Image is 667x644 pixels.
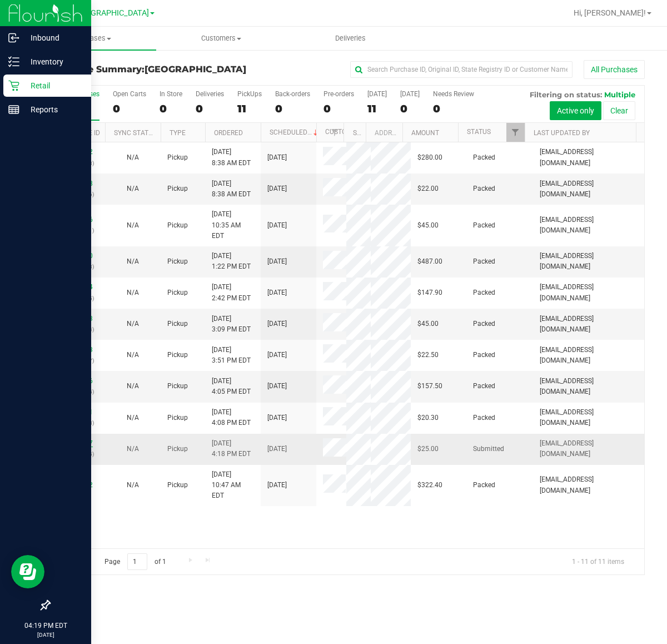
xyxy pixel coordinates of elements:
[145,64,246,75] span: [GEOGRAPHIC_DATA]
[237,102,262,115] div: 11
[267,413,287,423] span: [DATE]
[167,220,188,231] span: Pickup
[433,102,474,115] div: 0
[127,256,139,267] button: N/A
[157,33,285,43] span: Customers
[417,256,442,267] span: $487.00
[473,220,495,231] span: Packed
[366,123,402,142] th: Address
[5,631,86,639] p: [DATE]
[167,480,188,491] span: Pickup
[127,221,139,229] span: Not Applicable
[574,8,646,17] span: Hi, [PERSON_NAME]!
[473,152,495,163] span: Packed
[540,179,638,200] span: [EMAIL_ADDRESS][DOMAIN_NAME]
[540,147,638,168] span: [EMAIL_ADDRESS][DOMAIN_NAME]
[114,129,157,137] a: Sync Status
[8,80,19,91] inline-svg: Retail
[196,102,224,115] div: 0
[167,152,188,163] span: Pickup
[400,90,420,98] div: [DATE]
[127,350,139,360] button: N/A
[19,79,86,92] p: Retail
[417,480,442,491] span: $322.40
[127,184,139,194] button: N/A
[167,256,188,267] span: Pickup
[95,553,175,571] span: Page of 1
[534,129,590,137] a: Last Updated By
[417,381,442,392] span: $157.50
[417,152,442,163] span: $280.00
[73,8,149,18] span: [GEOGRAPHIC_DATA]
[286,27,415,50] a: Deliveries
[49,65,247,75] h3: Purchase Summary:
[506,123,525,142] a: Filter
[267,152,287,163] span: [DATE]
[267,381,287,392] span: [DATE]
[367,102,387,115] div: 11
[275,90,310,98] div: Back-orders
[267,288,287,298] span: [DATE]
[467,128,491,136] a: Status
[267,480,287,491] span: [DATE]
[267,444,287,454] span: [DATE]
[267,184,287,194] span: [DATE]
[212,282,251,303] span: [DATE] 2:42 PM EDT
[170,129,186,137] a: Type
[212,376,251,397] span: [DATE] 4:05 PM EDT
[323,90,354,98] div: Pre-orders
[127,185,139,192] span: Not Applicable
[167,444,188,454] span: Pickup
[267,220,287,231] span: [DATE]
[167,381,188,392] span: Pickup
[127,153,139,161] span: Not Applicable
[127,444,139,454] button: N/A
[411,129,439,137] a: Amount
[127,480,139,491] button: N/A
[212,469,254,502] span: [DATE] 10:47 AM EDT
[127,320,139,328] span: Not Applicable
[540,345,638,366] span: [EMAIL_ADDRESS][DOMAIN_NAME]
[417,413,439,423] span: $20.30
[127,152,139,163] button: N/A
[473,480,495,491] span: Packed
[127,220,139,231] button: N/A
[167,319,188,329] span: Pickup
[473,319,495,329] span: Packed
[127,382,139,390] span: Not Applicable
[473,350,495,360] span: Packed
[275,102,310,115] div: 0
[604,90,635,99] span: Multiple
[11,555,44,588] iframe: Resource center
[212,407,251,428] span: [DATE] 4:08 PM EDT
[127,319,139,329] button: N/A
[267,256,287,267] span: [DATE]
[212,438,251,459] span: [DATE] 4:18 PM EDT
[540,215,638,236] span: [EMAIL_ADDRESS][DOMAIN_NAME]
[563,553,633,570] span: 1 - 11 of 11 items
[212,251,251,272] span: [DATE] 1:22 PM EDT
[127,288,139,298] button: N/A
[113,102,146,115] div: 0
[417,288,442,298] span: $147.90
[473,413,495,423] span: Packed
[473,444,504,454] span: Submitted
[5,621,86,631] p: 04:19 PM EDT
[267,350,287,360] span: [DATE]
[473,381,495,392] span: Packed
[167,350,188,360] span: Pickup
[27,33,156,43] span: Purchases
[19,55,86,68] p: Inventory
[127,414,139,422] span: Not Applicable
[8,32,19,43] inline-svg: Inbound
[320,33,381,43] span: Deliveries
[323,102,354,115] div: 0
[603,101,635,120] button: Clear
[127,445,139,453] span: Not Applicable
[237,90,262,98] div: PickUps
[212,179,251,200] span: [DATE] 8:38 AM EDT
[417,350,439,360] span: $22.50
[27,27,156,50] a: Purchases
[540,251,638,272] span: [EMAIL_ADDRESS][DOMAIN_NAME]
[212,345,251,366] span: [DATE] 3:51 PM EDT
